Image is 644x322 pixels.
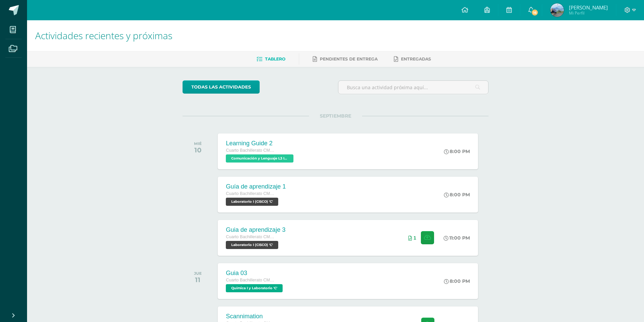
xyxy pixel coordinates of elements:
div: Guia 03 [226,270,284,277]
a: Pendientes de entrega [313,54,378,65]
span: Entregadas [401,56,431,61]
div: JUE [194,271,202,276]
div: 8:00 PM [444,192,470,198]
div: 8:00 PM [444,278,470,284]
div: 11 [194,276,202,284]
div: 11:00 PM [444,235,470,241]
div: Learning Guide 2 [226,140,295,147]
span: Tablero [265,56,285,61]
span: 1 [413,235,416,241]
span: Química I y Laboratorio 'C' [226,284,283,292]
span: Cuarto Bachillerato CMP Bachillerato en CCLL con Orientación en Computación [226,148,277,153]
div: Guía de aprendizaje 1 [226,183,286,190]
span: [PERSON_NAME] [569,4,608,11]
a: Entregadas [394,54,431,65]
span: Cuarto Bachillerato CMP Bachillerato en CCLL con Orientación en Computación [226,191,277,196]
div: Archivos entregados [408,235,416,241]
div: Guia de aprendizaje 3 [226,226,285,233]
span: Comunicación y Lenguaje L3 Inglés 'C' [226,154,293,163]
span: Laboratorio I (CISCO) 'C' [226,198,278,206]
img: 0eef23a956353e1fe7036aeb13b3dcf5.png [550,3,564,17]
span: SEPTIEMBRE [309,113,362,119]
span: Pendientes de entrega [320,56,378,61]
div: 10 [194,146,202,154]
input: Busca una actividad próxima aquí... [338,81,488,94]
span: Laboratorio I (CISCO) 'C' [226,241,278,249]
div: 8:00 PM [444,148,470,154]
span: Cuarto Bachillerato CMP Bachillerato en CCLL con Orientación en Computación [226,278,277,282]
a: todas las Actividades [183,80,260,94]
span: Cuarto Bachillerato CMP Bachillerato en CCLL con Orientación en Computación [226,234,277,239]
span: Mi Perfil [569,10,608,16]
div: Scannimation [226,313,277,320]
div: MIÉ [194,141,202,146]
a: Tablero [257,54,285,65]
span: Actividades recientes y próximas [35,29,172,42]
span: 16 [531,9,539,16]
